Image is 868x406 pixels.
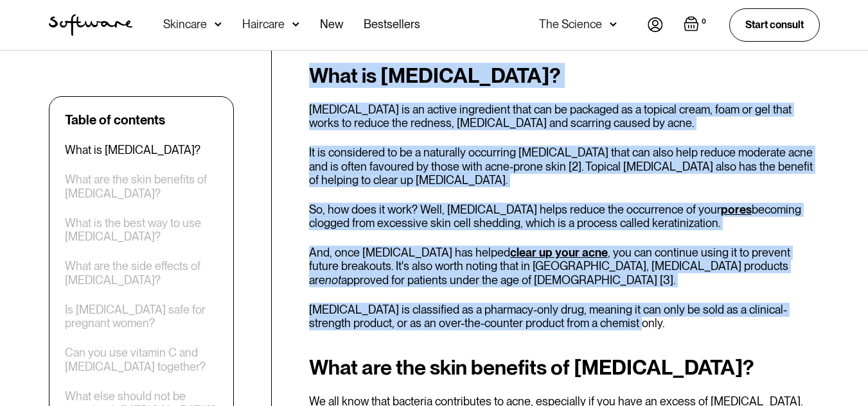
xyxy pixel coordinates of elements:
[49,14,132,36] a: home
[65,143,200,157] a: What is [MEDICAL_DATA]?
[65,112,165,128] div: Table of contents
[684,16,709,34] a: Open empty cart
[309,303,820,330] p: [MEDICAL_DATA] is classified as a pharmacy-only drug, meaning it can only be sold as a clinical-s...
[65,346,218,373] a: Can you use vitamin C and [MEDICAL_DATA] together?
[292,18,299,31] img: arrow down
[721,203,752,216] a: pores
[309,203,820,230] p: So, how does it work? Well, [MEDICAL_DATA] helps reduce the occurrence of your becoming clogged f...
[539,18,602,31] div: The Science
[65,259,218,287] a: What are the side effects of [MEDICAL_DATA]?
[309,64,820,87] h2: What is [MEDICAL_DATA]?
[610,18,617,31] img: arrow down
[65,173,218,200] a: What are the skin benefits of [MEDICAL_DATA]?
[65,303,218,330] a: Is [MEDICAL_DATA] safe for pregnant women?
[215,18,222,31] img: arrow down
[510,246,608,259] a: clear up your acne
[325,273,341,287] em: not
[242,18,285,31] div: Haircare
[309,246,820,287] p: And, once [MEDICAL_DATA] has helped , you can continue using it to prevent future breakouts. It's...
[49,14,132,36] img: Software Logo
[729,8,820,41] a: Start consult
[309,356,820,379] h2: What are the skin benefits of [MEDICAL_DATA]?
[699,16,709,28] div: 0
[65,216,218,244] a: What is the best way to use [MEDICAL_DATA]?
[309,103,820,130] p: [MEDICAL_DATA] is an active ingredient that can be packaged as a topical cream, foam or gel that ...
[309,146,820,187] p: It is considered to be a naturally occurring [MEDICAL_DATA] that can also help reduce moderate ac...
[163,18,207,31] div: Skincare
